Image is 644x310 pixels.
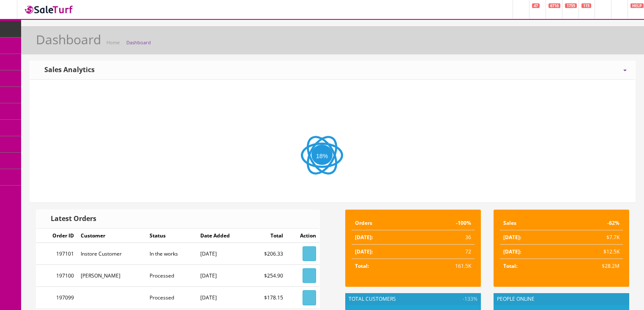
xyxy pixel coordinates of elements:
[146,287,197,309] td: Processed
[503,234,521,241] strong: [DATE]:
[36,229,77,243] td: Order ID
[77,243,146,265] td: Instore Customer
[630,3,644,8] span: HELP
[36,243,77,265] td: 197101
[45,215,96,223] h3: Latest Orders
[24,4,74,15] img: SaleTurf
[461,295,478,303] span: -133%
[77,265,146,287] td: [PERSON_NAME]
[565,3,577,8] span: 1755
[581,3,591,8] span: 115
[197,229,249,243] td: Date Added
[414,230,475,245] td: 36
[249,265,287,287] td: $254.90
[345,293,481,305] div: Total Customers
[249,229,287,243] td: Total
[146,265,197,287] td: Processed
[249,287,287,309] td: $178.15
[36,287,77,309] td: 197099
[532,3,540,8] span: 47
[146,229,197,243] td: Status
[38,66,95,74] h3: Sales Analytics
[106,39,120,46] a: Home
[197,265,249,287] td: [DATE]
[503,248,521,255] strong: [DATE]:
[562,230,623,245] td: $7.7K
[414,259,475,273] td: 161.5K
[126,39,151,46] a: Dashboard
[500,216,562,230] td: Sales
[146,243,197,265] td: In the works
[562,216,623,230] td: -62%
[197,287,249,309] td: [DATE]
[355,234,373,241] strong: [DATE]:
[494,293,629,305] div: People Online
[562,259,623,273] td: $28.2M
[36,265,77,287] td: 197100
[562,245,623,259] td: $12.5K
[249,243,287,265] td: $206.33
[355,248,373,255] strong: [DATE]:
[36,32,101,46] h1: Dashboard
[355,262,369,270] strong: Total:
[503,262,517,270] strong: Total:
[287,229,319,243] td: Action
[352,216,414,230] td: Orders
[197,243,249,265] td: [DATE]
[548,3,560,8] span: 6716
[414,245,475,259] td: 72
[414,216,475,230] td: -100%
[77,229,146,243] td: Customer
